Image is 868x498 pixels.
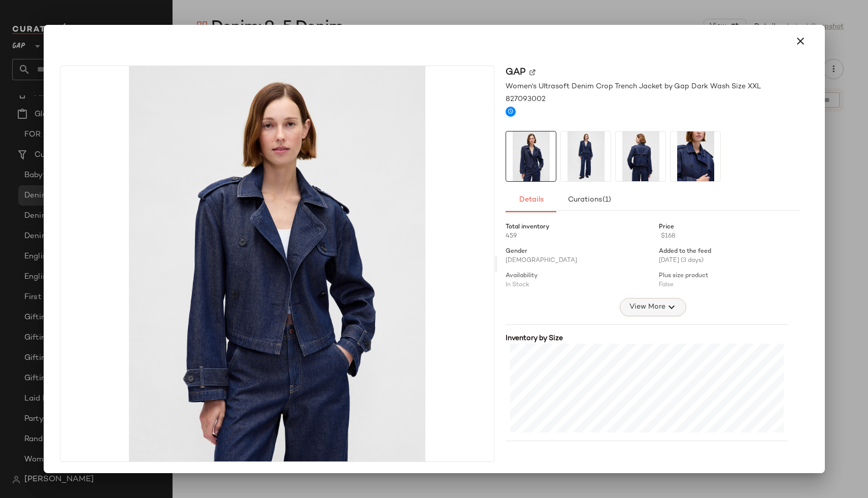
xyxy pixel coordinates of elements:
[561,131,611,181] img: cn60118049.jpg
[567,196,612,204] span: Curations
[506,65,525,79] span: Gap
[529,70,536,76] img: svg%3e
[506,81,761,92] span: Women's Ultrasoft Denim Crop Trench Jacket by Gap Dark Wash Size XXL
[671,131,720,181] img: cn60118068.jpg
[60,66,494,461] img: cn60118301.jpg
[506,131,556,181] img: cn60118301.jpg
[620,298,686,316] button: View More
[506,94,546,105] span: 827093002
[616,131,665,181] img: cn60118066.jpg
[628,301,665,313] span: View More
[506,333,788,344] div: Inventory by Size
[602,196,611,204] span: (1)
[519,196,544,204] span: Details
